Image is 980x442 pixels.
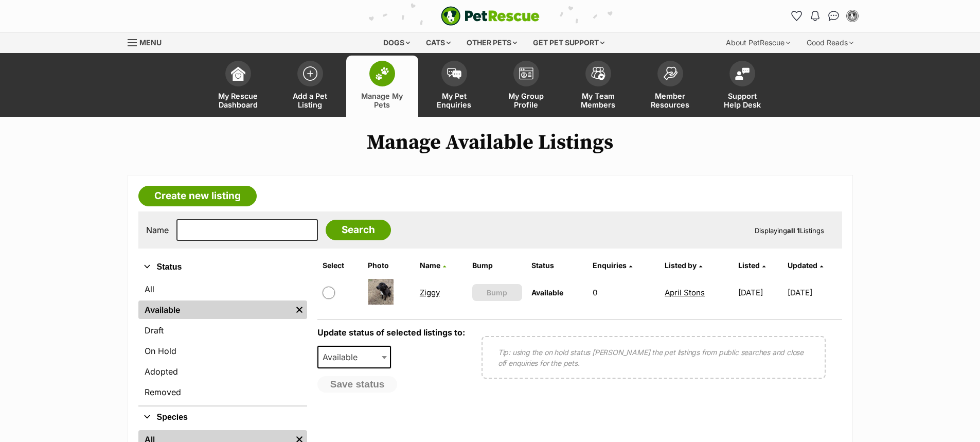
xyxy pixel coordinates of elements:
[591,67,605,80] img: team-members-icon-5396bd8760b3fe7c0b43da4ab00e1e3bb1a5d9ba89233759b79545d2d3fc5d0d.svg
[789,8,805,24] a: Favourites
[844,8,861,24] button: My account
[376,32,417,53] div: Dogs
[755,226,824,235] span: Displaying Listings
[828,11,839,21] img: chat-41dd97257d64d25036548639549fe6c8038ab92f7586957e7f3b1b290dea8141.svg
[287,92,333,109] span: Add a Pet Listing
[326,220,391,240] input: Search
[490,56,562,117] a: My Group Profile
[138,342,307,360] a: On Hold
[303,66,317,81] img: add-pet-listing-icon-0afa8454b4691262ce3f59096e99ab1cd57d4a30225e0717b998d2c9b9846f56.svg
[575,92,621,109] span: My Team Members
[215,92,261,109] span: My Rescue Dashboard
[202,56,274,117] a: My Rescue Dashboard
[503,92,549,109] span: My Group Profile
[317,327,465,338] label: Update status of selected listings to:
[787,226,800,235] strong: all 1
[138,321,307,340] a: Draft
[138,411,307,424] button: Species
[647,92,693,109] span: Member Resources
[734,275,787,310] td: [DATE]
[706,56,778,117] a: Support Help Desk
[735,67,750,80] img: help-desk-icon-fdf02630f3aa405de69fd3d07c3f3aa587a6932b1a1747fa1d2bba05be0121f9.svg
[826,8,842,24] a: Conversations
[589,275,660,310] td: 0
[441,6,540,26] img: logo-e224e6f780fb5917bec1dbf3a21bbac754714ae5b6737aabdf751b685950b380.svg
[531,288,563,297] span: Available
[364,257,414,274] th: Photo
[420,261,446,270] a: Name
[665,261,697,270] span: Listed by
[128,32,169,51] a: Menu
[139,38,162,47] span: Menu
[447,68,461,79] img: pet-enquiries-icon-7e3ad2cf08bfb03b45e93fb7055b45f3efa6380592205ae92323e6603595dc1f.svg
[663,66,678,80] img: member-resources-icon-8e73f808a243e03378d46382f2149f9095a855e16c252ad45f914b54edf8863c.svg
[634,56,706,117] a: Member Resources
[138,186,257,206] a: Create new listing
[138,383,307,401] a: Removed
[346,56,418,117] a: Manage My Pets
[138,300,292,319] a: Available
[807,8,824,24] button: Notifications
[789,8,861,24] ul: Account quick links
[738,261,765,270] a: Listed
[359,92,405,109] span: Manage My Pets
[788,261,817,270] span: Updated
[811,11,819,21] img: notifications-46538b983faf8c2785f20acdc204bb7945ddae34d4c08c2a6579f10ce5e182be.svg
[788,275,841,310] td: [DATE]
[799,32,861,53] div: Good Reads
[420,261,440,270] span: Name
[317,376,398,393] button: Save status
[526,32,612,53] div: Get pet support
[459,32,524,53] div: Other pets
[788,261,823,270] a: Updated
[472,284,522,301] button: Bump
[468,257,526,274] th: Bump
[527,257,587,274] th: Status
[665,288,705,297] a: April Stons
[318,350,368,364] span: Available
[847,11,858,21] img: Dylan Louden profile pic
[318,257,363,274] th: Select
[138,362,307,381] a: Adopted
[431,92,477,109] span: My Pet Enquiries
[138,260,307,274] button: Status
[441,6,540,26] a: PetRescue
[317,346,391,368] span: Available
[420,288,440,297] a: Ziggy
[231,66,245,81] img: dashboard-icon-eb2f2d2d3e046f16d808141f083e7271f6b2e854fb5c12c21221c1fb7104beca.svg
[138,278,307,405] div: Status
[562,56,634,117] a: My Team Members
[292,300,307,319] a: Remove filter
[519,67,533,80] img: group-profile-icon-3fa3cf56718a62981997c0bc7e787c4b2cf8bcc04b72c1350f741eb67cf2f40e.svg
[719,92,765,109] span: Support Help Desk
[738,261,760,270] span: Listed
[146,225,169,235] label: Name
[274,56,346,117] a: Add a Pet Listing
[498,347,809,368] p: Tip: using the on hold status [PERSON_NAME] the pet listings from public searches and close off e...
[138,280,307,298] a: All
[375,67,389,80] img: manage-my-pets-icon-02211641906a0b7f246fdf0571729dbe1e7629f14944591b6c1af311fb30b64b.svg
[665,261,702,270] a: Listed by
[419,32,458,53] div: Cats
[487,287,507,298] span: Bump
[418,56,490,117] a: My Pet Enquiries
[593,261,627,270] span: translation missing: en.admin.listings.index.attributes.enquiries
[593,261,632,270] a: Enquiries
[719,32,797,53] div: About PetRescue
